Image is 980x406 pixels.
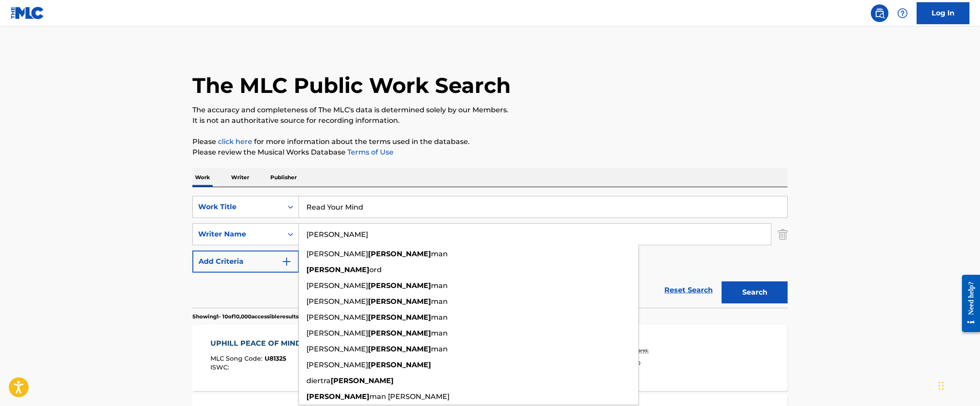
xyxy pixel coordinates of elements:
span: man [431,345,448,353]
span: man [431,313,448,321]
a: UPHILL PEACE OF MINDMLC Song Code:U81325ISWC:Writers (1)[PERSON_NAME]Recording Artists (116)KID D... [192,325,788,391]
button: Add Criteria [192,251,299,273]
strong: [PERSON_NAME] [368,313,431,321]
img: help [897,8,908,18]
span: [PERSON_NAME] [306,361,368,369]
div: Help [894,4,911,22]
span: [PERSON_NAME] [306,345,368,353]
strong: [PERSON_NAME] [306,266,369,274]
span: [PERSON_NAME] [306,250,368,258]
span: ISWC : [210,363,231,371]
a: Public Search [871,4,888,22]
a: Log In [917,2,969,24]
p: Please for more information about the terms used in the database. [192,137,788,147]
span: diertra [306,376,331,385]
p: Please review the Musical Works Database [192,147,788,158]
div: UPHILL PEACE OF MIND [210,338,306,349]
strong: [PERSON_NAME] [368,345,431,353]
iframe: Chat Widget [936,364,980,406]
p: Work [192,168,213,187]
span: MLC Song Code : [210,354,265,362]
h1: The MLC Public Work Search [192,72,511,99]
div: Writer Name [198,229,277,240]
strong: [PERSON_NAME] [368,297,431,306]
p: Showing 1 - 10 of 10,000 accessible results (Total 1,402,790 ) [192,313,342,321]
span: ord [369,266,382,274]
img: 9d2ae6d4665cec9f34b9.svg [281,256,292,267]
div: Work Title [198,202,277,212]
a: Terms of Use [346,148,394,156]
img: MLC Logo [11,7,44,19]
a: Reset Search [660,281,717,300]
strong: [PERSON_NAME] [368,250,431,258]
span: [PERSON_NAME] [306,281,368,290]
span: man [431,329,448,337]
span: [PERSON_NAME] [306,313,368,321]
iframe: Resource Center [955,268,980,339]
span: man [431,297,448,306]
div: Drag [939,373,944,399]
span: man [431,281,448,290]
p: Publisher [268,168,299,187]
strong: [PERSON_NAME] [306,392,369,401]
img: search [874,8,885,18]
p: The accuracy and completeness of The MLC's data is determined solely by our Members. [192,105,788,115]
form: Search Form [192,196,788,308]
strong: [PERSON_NAME] [368,329,431,337]
span: [PERSON_NAME] [306,329,368,337]
span: [PERSON_NAME] [306,297,368,306]
span: U81325 [265,354,286,362]
strong: [PERSON_NAME] [368,361,431,369]
p: Writer [228,168,252,187]
img: Delete Criterion [778,223,788,245]
a: click here [218,137,252,146]
strong: [PERSON_NAME] [368,281,431,290]
p: It is not an authoritative source for recording information. [192,115,788,126]
button: Search [722,281,788,303]
span: man [PERSON_NAME] [369,392,449,401]
span: man [431,250,448,258]
strong: [PERSON_NAME] [331,376,394,385]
